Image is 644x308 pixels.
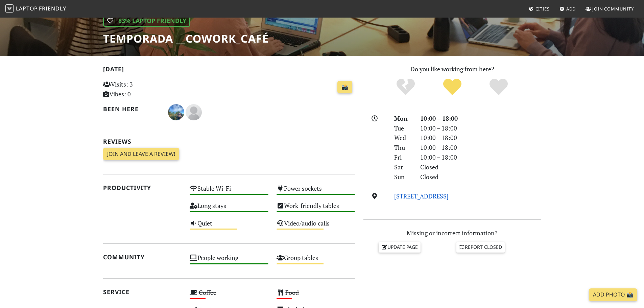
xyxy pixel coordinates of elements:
[186,108,202,116] span: Diogo M
[557,3,579,15] a: Add
[475,78,522,96] div: Definitely!
[337,81,352,94] a: 📸
[394,192,449,200] a: [STREET_ADDRESS]
[168,108,186,116] span: Diogo Daniel
[199,288,216,297] s: Coffee
[272,218,359,235] div: Video/audio calls
[103,184,182,191] h2: Productivity
[5,4,14,13] img: LaptopFriendly
[285,288,299,297] s: Food
[592,6,634,12] span: Join Community
[429,78,476,96] div: Yes
[168,104,184,120] img: 4228-diogo.jpg
[379,242,421,252] a: Update page
[390,143,416,152] div: Thu
[103,79,182,99] p: Visits: 3 Vibes: 0
[566,6,576,12] span: Add
[103,15,190,27] div: | 83% Laptop Friendly
[103,288,182,295] h2: Service
[103,148,179,161] a: Join and leave a review!
[382,78,429,96] div: No
[526,3,552,15] a: Cities
[39,5,66,12] span: Friendly
[5,3,66,15] a: LaptopFriendly LaptopFriendly
[186,252,272,269] div: People working
[416,114,545,123] div: 10:00 – 18:00
[272,252,359,269] div: Group tables
[103,138,355,145] h2: Reviews
[16,5,38,12] span: Laptop
[390,123,416,133] div: Tue
[416,162,545,172] div: Closed
[186,200,272,217] div: Long stays
[535,6,550,12] span: Cities
[186,218,272,235] div: Quiet
[103,105,160,113] h2: Been here
[186,183,272,200] div: Stable Wi-Fi
[363,228,541,238] p: Missing or incorrect information?
[390,114,416,123] div: Mon
[390,152,416,162] div: Fri
[456,242,505,252] a: Report closed
[583,3,637,15] a: Join Community
[416,143,545,152] div: 10:00 – 18:00
[272,200,359,217] div: Work-friendly tables
[103,66,355,75] h2: [DATE]
[390,172,416,182] div: Sun
[416,133,545,143] div: 10:00 – 18:00
[390,162,416,172] div: Sat
[416,123,545,133] div: 10:00 – 18:00
[416,152,545,162] div: 10:00 – 18:00
[390,133,416,143] div: Wed
[363,64,541,74] p: Do you like working from here?
[103,32,269,45] h1: Temporada __Cowork_Café
[272,183,359,200] div: Power sockets
[416,172,545,182] div: Closed
[186,104,202,120] img: blank-535327c66bd565773addf3077783bbfce4b00ec00e9fd257753287c682c7fa38.png
[103,254,182,261] h2: Community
